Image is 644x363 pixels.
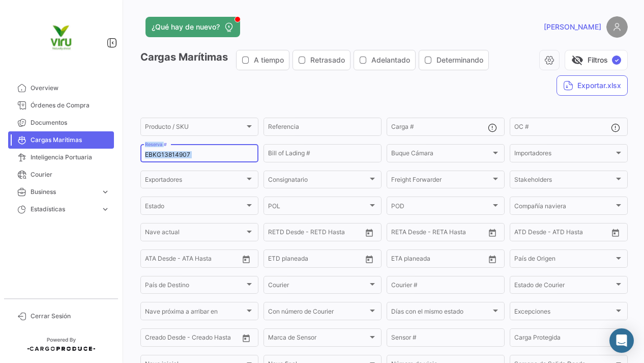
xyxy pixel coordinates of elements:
[268,310,368,317] span: Con número de Courier
[293,50,350,70] button: Retrasado
[362,225,377,240] button: Open calendar
[268,204,368,211] span: POL
[612,55,621,65] span: ✓
[514,336,614,343] span: Carga Protegida
[193,336,238,343] input: Creado Hasta
[608,225,623,240] button: Open calendar
[514,204,614,211] span: Compañía naviera
[145,178,245,185] span: Exportadores
[31,118,110,127] span: Documentos
[145,230,245,237] span: Nave actual
[268,178,368,185] span: Consignatario
[371,55,410,65] span: Adelantado
[565,50,628,70] button: visibility_offFiltros✓
[310,55,345,65] span: Retrasado
[8,166,114,183] a: Courier
[391,178,491,185] span: Freight Forwarder
[31,205,97,214] span: Estadísticas
[145,125,245,132] span: Producto / SKU
[254,55,284,65] span: A tiempo
[485,225,500,240] button: Open calendar
[391,204,491,211] span: POD
[391,257,409,264] input: Desde
[145,17,240,37] button: ¿Qué hay de nuevo?
[391,151,491,158] span: Buque Cámara
[419,50,488,70] button: Determinando
[145,257,176,264] input: ATA Desde
[268,257,286,264] input: Desde
[514,178,614,185] span: Stakeholders
[8,97,114,114] a: Órdenes de Compra
[31,312,110,321] span: Cerrar Sesión
[145,310,245,317] span: Nave próxima a arribar en
[417,257,461,264] input: Hasta
[101,205,110,214] span: expand_more
[152,22,220,32] span: ¿Qué hay de nuevo?
[544,22,601,32] span: [PERSON_NAME]
[31,135,110,145] span: Cargas Marítimas
[485,252,500,267] button: Open calendar
[514,310,614,317] span: Excepciones
[553,230,598,237] input: ATD Hasta
[514,151,614,158] span: Importadores
[31,101,110,110] span: Órdenes de Compra
[571,54,583,66] span: visibility_off
[268,283,368,290] span: Courier
[36,12,86,63] img: viru.png
[8,114,114,131] a: Documentos
[514,283,614,290] span: Estado de Courier
[31,153,110,162] span: Inteligencia Portuaria
[268,230,286,237] input: Desde
[31,187,97,197] span: Business
[145,283,245,290] span: País de Destino
[268,336,368,343] span: Marca de Sensor
[354,50,415,70] button: Adelantado
[391,230,409,237] input: Desde
[514,257,614,264] span: País de Origen
[239,252,254,267] button: Open calendar
[8,149,114,166] a: Inteligencia Portuaria
[436,55,483,65] span: Determinando
[557,75,628,96] button: Exportar.xlsx
[8,79,114,97] a: Overview
[140,50,492,70] h3: Cargas Marítimas
[239,330,254,346] button: Open calendar
[183,257,228,264] input: ATA Hasta
[101,187,110,197] span: expand_more
[237,50,289,70] button: A tiempo
[609,328,634,353] div: Abrir Intercom Messenger
[31,170,110,179] span: Courier
[31,83,110,93] span: Overview
[145,336,186,343] input: Creado Desde
[294,230,338,237] input: Hasta
[294,257,338,264] input: Hasta
[417,230,461,237] input: Hasta
[145,204,245,211] span: Estado
[606,16,628,38] img: placeholder-user.png
[514,230,546,237] input: ATD Desde
[8,131,114,149] a: Cargas Marítimas
[362,252,377,267] button: Open calendar
[391,310,491,317] span: Días con el mismo estado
